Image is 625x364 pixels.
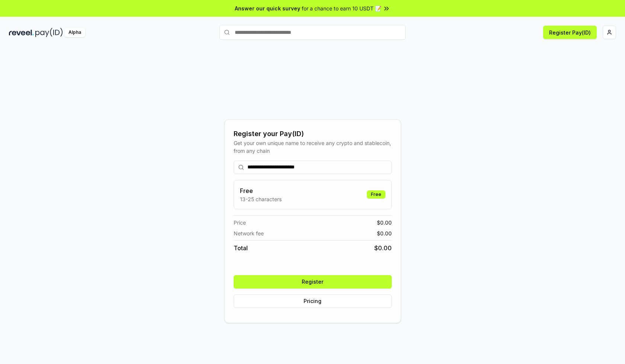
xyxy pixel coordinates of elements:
span: Price [234,219,246,226]
div: Register your Pay(ID) [234,129,392,139]
span: $ 0.00 [374,244,392,252]
span: for a chance to earn 10 USDT 📝 [302,4,381,12]
button: Register Pay(ID) [543,26,597,39]
p: 13-25 characters [240,195,282,203]
span: $ 0.00 [377,229,392,237]
button: Register [234,275,392,289]
span: Total [234,244,248,252]
h3: Free [240,186,282,195]
span: $ 0.00 [377,219,392,226]
div: Alpha [64,28,85,37]
img: reveel_dark [9,28,34,37]
img: pay_id [35,28,63,37]
button: Pricing [234,294,392,308]
div: Free [367,190,385,199]
span: Network fee [234,229,264,237]
span: Answer our quick survey [235,4,300,12]
div: Get your own unique name to receive any crypto and stablecoin, from any chain [234,139,392,155]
